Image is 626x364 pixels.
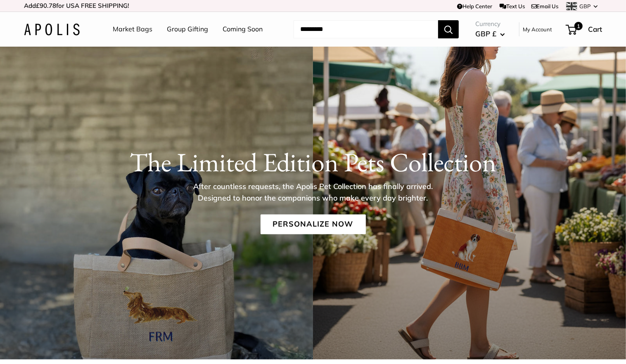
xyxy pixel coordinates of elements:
a: Coming Soon [223,23,263,35]
img: Apolis [24,24,80,35]
span: Currency [475,18,505,30]
button: Search [438,20,459,38]
span: 1 [574,22,583,30]
button: GBP £ [475,27,505,40]
a: Personalize Now [261,215,366,234]
input: Search... [294,20,438,38]
span: Cart [588,25,602,33]
a: Email Us [531,3,559,9]
a: Text Us [500,3,525,9]
a: Help Center [457,3,492,9]
span: GBP £ [475,29,496,38]
a: 1 Cart [567,23,602,36]
span: £90.78 [36,2,56,9]
a: Group Gifting [167,23,208,35]
h1: The Limited Edition Pets Collection [24,147,602,178]
span: GBP [580,3,591,9]
a: Market Bags [113,23,152,35]
p: After countless requests, the Apolis Pet Collection has finally arrived. Designed to honor the co... [179,181,447,204]
a: My Account [523,24,552,34]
